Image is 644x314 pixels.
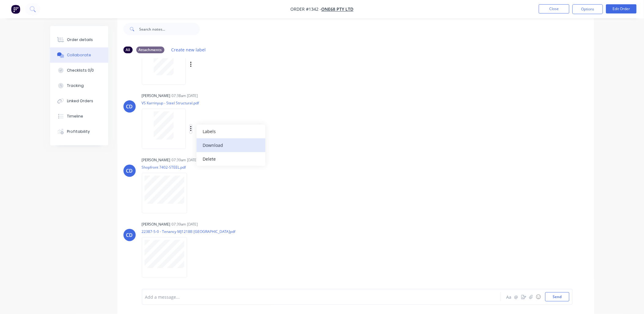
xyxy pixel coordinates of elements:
div: 07:39am [DATE] [172,222,198,227]
button: Options [572,4,603,14]
button: Collaborate [50,47,108,63]
p: VS Karrinyup - Steel Structural.pdf [142,100,254,106]
button: Edit Order [606,4,637,13]
button: Download [197,138,265,152]
div: [PERSON_NAME] [142,93,171,99]
span: Order #1342 - [291,6,322,12]
div: 07:38am [DATE] [172,93,198,99]
button: Send [545,292,569,301]
div: Tracking [67,83,84,88]
div: CD [126,231,133,239]
div: Collaborate [67,52,91,58]
div: Linked Orders [67,98,93,104]
button: Profitability [50,124,108,139]
a: One68 Pty Ltd [322,6,354,12]
div: [PERSON_NAME] [142,157,171,163]
button: Timeline [50,109,108,124]
div: [PERSON_NAME] [142,222,171,227]
button: ☺ [535,293,542,301]
img: Factory [11,5,20,14]
div: CD [126,167,133,174]
div: Order details [67,37,93,43]
p: 22387-S-0 - Tenancy MJ1218B [GEOGRAPHIC_DATA]pdf [142,229,236,234]
button: Checklists 0/0 [50,63,108,78]
button: Labels [197,125,265,138]
button: Create new label [168,46,209,54]
div: CD [126,103,133,110]
div: Profitability [67,129,90,134]
p: Shopfront 7402-STEEL.pdf [142,165,193,170]
button: Order details [50,32,108,47]
div: Attachments [136,47,164,53]
div: All [123,47,133,53]
div: Checklists 0/0 [67,68,94,73]
button: Close [539,4,569,13]
button: @ [513,293,520,301]
button: Tracking [50,78,108,93]
div: Timeline [67,114,83,119]
button: Aa [506,293,513,301]
input: Search notes... [139,23,200,35]
button: Linked Orders [50,93,108,109]
button: Delete [197,152,265,166]
div: 07:39am [DATE] [172,157,198,163]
